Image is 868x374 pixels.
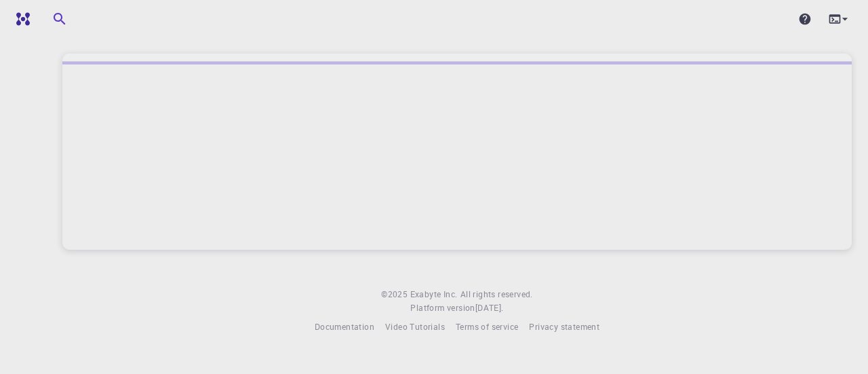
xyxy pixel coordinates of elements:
a: Exabyte Inc. [410,288,458,301]
span: [DATE] . [475,302,504,313]
a: [DATE]. [475,301,504,315]
span: All rights reserved. [460,288,533,301]
a: Video Tutorials [385,320,445,334]
span: Video Tutorials [385,321,445,332]
span: Terms of service [456,321,518,332]
a: Documentation [315,320,374,334]
span: Documentation [315,321,374,332]
span: Platform version [410,301,475,315]
span: Privacy statement [529,321,599,332]
img: logo [11,12,30,26]
span: © 2025 [381,288,410,301]
a: Terms of service [456,320,518,334]
span: Exabyte Inc. [410,288,458,299]
a: Privacy statement [529,320,599,334]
